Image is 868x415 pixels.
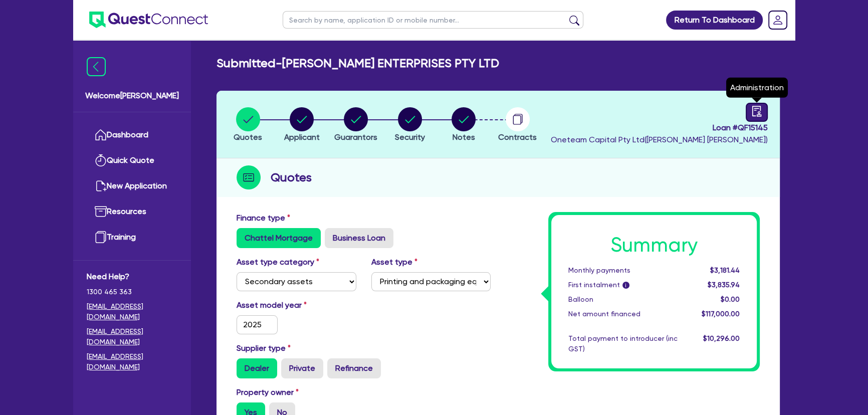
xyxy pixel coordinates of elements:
[271,168,312,186] h2: Quotes
[498,132,537,142] span: Contracts
[237,228,321,248] label: Chattel Mortgage
[551,135,768,144] span: Oneteam Capital Pty Ltd ( [PERSON_NAME] [PERSON_NAME] )
[394,107,425,144] button: Security
[87,351,177,372] a: [EMAIL_ADDRESS][DOMAIN_NAME]
[325,228,393,248] label: Business Loan
[87,173,177,199] a: New Application
[237,342,291,354] label: Supplier type
[87,301,177,322] a: [EMAIL_ADDRESS][DOMAIN_NAME]
[703,334,740,342] span: $10,296.00
[237,256,319,268] label: Asset type category
[87,225,177,250] a: Training
[498,107,537,144] button: Contracts
[87,199,177,225] a: Resources
[95,231,107,243] img: training
[95,205,107,218] img: resources
[726,78,788,98] div: Administration
[87,148,177,173] a: Quick Quote
[561,333,685,354] div: Total payment to introducer (inc GST)
[87,287,177,297] span: 1300 465 363
[237,165,261,189] img: step-icon
[237,358,277,378] label: Dealer
[284,132,320,142] span: Applicant
[87,122,177,148] a: Dashboard
[95,154,107,166] img: quick-quote
[233,107,263,144] button: Quotes
[451,107,476,144] button: Notes
[561,280,685,290] div: First instalment
[751,106,762,117] span: audit
[561,265,685,276] div: Monthly payments
[561,309,685,319] div: Net amount financed
[216,56,499,71] h2: Submitted - [PERSON_NAME] ENTERPRISES PTY LTD
[95,180,107,192] img: new-application
[702,310,740,318] span: $117,000.00
[237,386,299,398] label: Property owner
[622,282,629,289] span: i
[395,132,425,142] span: Security
[87,57,106,76] img: icon-menu-close
[234,132,262,142] span: Quotes
[568,233,740,257] h1: Summary
[561,294,685,305] div: Balloon
[708,281,740,289] span: $3,835.94
[284,107,320,144] button: Applicant
[281,358,323,378] label: Private
[453,132,475,142] span: Notes
[551,122,768,134] span: Loan # QF15145
[334,132,377,142] span: Guarantors
[237,212,290,224] label: Finance type
[710,266,740,274] span: $3,181.44
[765,7,791,33] a: Dropdown toggle
[229,299,364,311] label: Asset model year
[371,256,417,268] label: Asset type
[85,90,179,102] span: Welcome [PERSON_NAME]
[666,11,763,30] a: Return To Dashboard
[89,12,208,28] img: quest-connect-logo-blue
[87,326,177,347] a: [EMAIL_ADDRESS][DOMAIN_NAME]
[283,11,583,29] input: Search by name, application ID or mobile number...
[721,295,740,303] span: $0.00
[746,103,768,122] a: audit
[327,358,381,378] label: Refinance
[334,107,378,144] button: Guarantors
[87,271,177,283] span: Need Help?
